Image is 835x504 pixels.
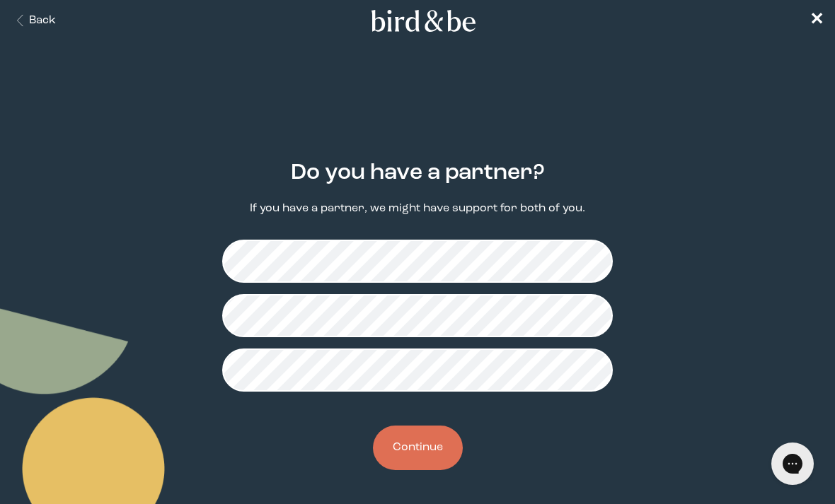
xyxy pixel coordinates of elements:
a: ✕ [810,8,824,33]
button: Continue [373,426,463,470]
p: If you have a partner, we might have support for both of you. [250,201,585,217]
h2: Do you have a partner? [291,157,545,189]
button: Back Button [11,13,56,29]
span: ✕ [810,12,824,29]
iframe: Gorgias live chat messenger [764,438,821,490]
